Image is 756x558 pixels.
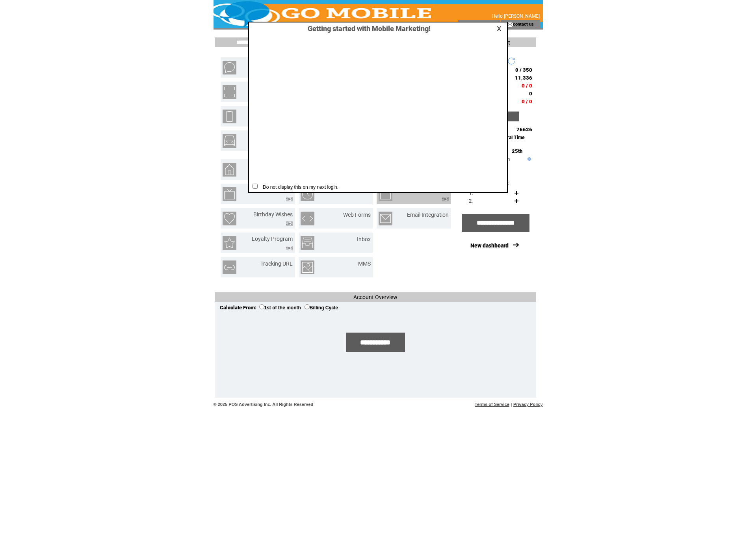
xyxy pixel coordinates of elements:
img: account_icon.gif [470,21,476,28]
img: video.png [286,197,293,201]
img: birthday-wishes.png [223,212,236,225]
a: New dashboard [470,242,509,249]
span: | [511,402,512,407]
a: Terms of Service [475,402,509,407]
input: 1st of the month [259,304,264,309]
img: text-blast.png [223,61,236,74]
img: text-to-screen.png [223,187,236,201]
span: 25th [512,148,522,154]
span: 0 / 0 [522,83,532,89]
img: vehicle-listing.png [223,134,236,148]
a: Tracking URL [260,260,293,267]
img: contact_us_icon.gif [507,21,513,28]
span: 76626 [516,126,532,132]
input: Billing Cycle [305,304,310,309]
img: text-to-win.png [379,187,392,201]
img: loyalty-program.png [223,236,236,250]
span: 2. [469,198,473,204]
img: web-forms.png [301,212,314,225]
img: tracking-url.png [223,260,236,274]
img: inbox.png [301,236,314,250]
span: Hello [PERSON_NAME] [492,13,540,19]
a: Privacy Policy [513,402,543,407]
span: 1. [469,190,473,196]
span: 0 / 0 [522,99,532,104]
img: mms.png [301,260,314,274]
span: Do not display this on my next login. [259,184,338,190]
a: Web Forms [343,212,371,218]
span: © 2025 POS Advertising Inc. All Rights Reserved [214,402,314,407]
a: Birthday Wishes [253,211,293,218]
img: video.png [286,221,293,226]
a: Loyalty Program [252,236,293,242]
span: Calculate From: [220,305,256,311]
img: scheduled-tasks.png [301,187,314,201]
span: Central Time [497,135,525,140]
a: MMS [358,260,371,267]
img: video.png [442,197,449,201]
img: mobile-coupons.png [223,85,236,99]
img: mobile-websites.png [223,110,236,123]
img: help.gif [526,157,531,161]
span: 0 [529,91,532,97]
img: property-listing.png [223,163,236,177]
span: 0 / 350 [515,67,532,73]
span: 11,336 [515,75,532,81]
a: contact us [513,21,534,26]
span: Getting started with Mobile Marketing! [300,24,431,33]
span: Account Overview [353,294,398,300]
img: email-integration.png [379,212,392,225]
img: video.png [286,246,293,250]
label: Billing Cycle [305,305,338,311]
label: 1st of the month [259,305,301,311]
a: Email Integration [407,212,449,218]
a: Inbox [357,236,371,242]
